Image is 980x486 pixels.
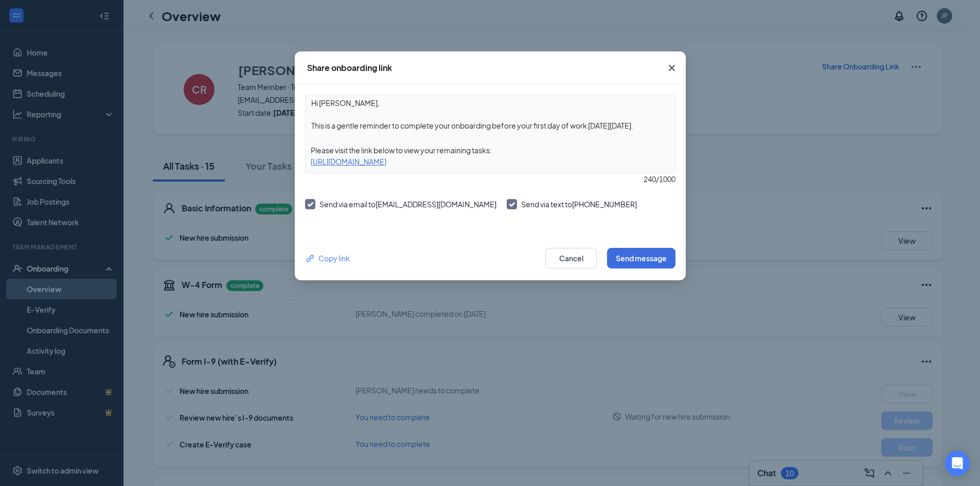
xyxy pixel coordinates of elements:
[658,51,686,84] button: Close
[666,62,678,74] svg: Cross
[306,145,675,156] div: Please visit the link below to view your remaining tasks:
[319,200,496,209] span: Send via email to [EMAIL_ADDRESS][DOMAIN_NAME]
[521,200,637,209] span: Send via text to [PHONE_NUMBER]
[305,173,675,185] div: 240 / 1000
[607,248,675,268] button: Send message
[305,253,316,264] svg: Link
[507,200,516,209] svg: Checkmark
[306,200,314,209] svg: Checkmark
[307,62,392,74] div: Share onboarding link
[306,95,675,133] textarea: Hi [PERSON_NAME], This is a gentle reminder to complete your onboarding before your first day of ...
[306,156,675,167] div: [URL][DOMAIN_NAME]
[305,253,350,264] div: Copy link
[545,248,597,268] button: Cancel
[305,253,350,264] button: Link Copy link
[945,451,970,476] div: Open Intercom Messenger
